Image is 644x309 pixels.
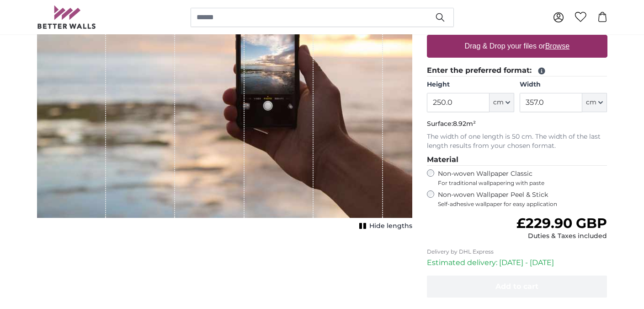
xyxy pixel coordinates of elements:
img: Betterwalls [37,5,96,29]
p: Surface: [427,119,607,129]
label: Non-woven Wallpaper Classic [438,169,607,187]
button: Hide lengths [357,220,412,233]
label: Width [520,80,607,89]
p: Delivery by DHL Express [427,248,607,255]
label: Drag & Drop your files or [461,37,573,55]
span: Self-adhesive wallpaper for easy application [438,201,607,208]
p: The width of one length is 50 cm. The width of the last length results from your chosen format. [427,132,607,151]
span: 8.92m² [453,119,476,128]
legend: Enter the preferred format: [427,65,607,76]
span: cm [586,98,596,107]
span: £229.90 GBP [516,215,607,232]
button: cm [490,93,514,112]
label: Height [427,80,514,89]
span: Hide lengths [369,222,412,231]
span: Add to cart [495,282,538,291]
button: Add to cart [427,276,607,298]
button: cm [582,93,607,112]
u: Browse [545,42,569,50]
label: Non-woven Wallpaper Peel & Stick [438,190,607,208]
div: Duties & Taxes included [516,232,607,241]
span: For traditional wallpapering with paste [438,179,607,187]
p: Estimated delivery: [DATE] - [DATE] [427,257,607,268]
span: cm [493,98,504,107]
legend: Material [427,154,607,166]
